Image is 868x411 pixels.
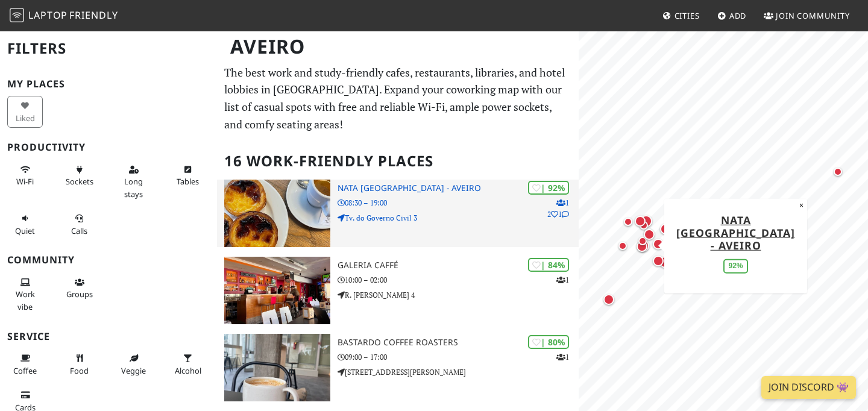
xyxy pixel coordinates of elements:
a: NATA [GEOGRAPHIC_DATA] - Aveiro [676,212,795,252]
img: NATA Lisboa - Aveiro [224,180,330,247]
p: 10:00 – 02:00 [338,274,579,286]
div: | 80% [528,335,569,349]
span: Cities [675,10,700,21]
span: Coffee [13,365,37,376]
div: Map marker [658,221,673,237]
span: Work-friendly tables [177,176,199,187]
a: Add [712,5,752,27]
button: Calls [61,209,97,240]
span: People working [16,289,35,312]
p: 1 2 1 [547,197,569,220]
div: 92% [723,259,747,273]
button: Sockets [61,160,97,192]
h1: Aveiro [221,30,576,63]
span: Food [70,365,89,376]
p: R. [PERSON_NAME] 4 [338,289,579,301]
button: Groups [61,272,97,304]
a: Bastardo Coffee Roasters | 80% 1 Bastardo Coffee Roasters 09:00 – 17:00 [STREET_ADDRESS][PERSON_N... [217,334,579,401]
button: Quiet [7,209,43,240]
button: Close popup [796,198,807,212]
img: Galeria Caffé [224,257,330,324]
p: 08:30 – 19:00 [338,197,579,209]
div: Map marker [635,237,652,254]
button: Food [61,348,97,380]
h3: Bastardo Coffee Roasters [338,337,579,348]
h2: 16 Work-Friendly Places [224,143,571,180]
h3: Productivity [7,142,210,153]
a: NATA Lisboa - Aveiro | 92% 121 NATA [GEOGRAPHIC_DATA] - Aveiro 08:30 – 19:00 Tv. do Governo Civil 3 [217,180,579,247]
span: Power sockets [66,176,93,187]
p: [STREET_ADDRESS][PERSON_NAME] [338,366,579,378]
div: Map marker [641,227,657,242]
span: Long stays [124,176,143,199]
h3: My Places [7,78,210,90]
span: Group tables [66,289,93,300]
button: Tables [170,160,206,192]
span: Alcohol [175,365,201,376]
p: Tv. do Governo Civil 3 [338,212,579,224]
p: 09:00 – 17:00 [338,351,579,363]
span: Quiet [15,225,35,236]
h3: NATA [GEOGRAPHIC_DATA] - Aveiro [338,183,579,193]
a: Join Community [759,5,855,27]
div: Map marker [657,254,674,271]
div: | 92% [528,181,569,195]
div: Map marker [638,213,655,230]
span: Friendly [69,8,118,22]
div: Map marker [650,253,666,269]
div: Map marker [831,165,845,179]
a: Join Discord 👾 [761,376,856,399]
button: Work vibe [7,272,43,316]
a: Cities [658,5,705,27]
span: Video/audio calls [71,225,87,236]
img: LaptopFriendly [10,8,24,22]
div: Map marker [601,292,617,307]
button: Wi-Fi [7,160,43,192]
span: Veggie [121,365,146,376]
button: Coffee [7,348,43,380]
div: Map marker [650,236,666,252]
div: Map marker [637,218,651,233]
p: 1 [556,351,569,363]
img: Bastardo Coffee Roasters [224,334,330,401]
h3: Service [7,331,210,342]
div: Map marker [634,239,650,254]
h3: Galeria Caffé [338,260,579,271]
div: Map marker [632,213,648,229]
p: The best work and study-friendly cafes, restaurants, libraries, and hotel lobbies in [GEOGRAPHIC_... [224,64,571,133]
h3: Community [7,254,210,266]
p: 1 [556,274,569,286]
button: Long stays [116,160,151,204]
div: Map marker [615,239,630,253]
a: LaptopFriendly LaptopFriendly [10,5,118,27]
button: Alcohol [170,348,206,380]
div: | 84% [528,258,569,272]
button: Veggie [116,348,151,380]
span: Add [729,10,747,21]
div: Map marker [635,234,650,248]
span: Laptop [28,8,68,22]
div: Map marker [621,215,635,229]
span: Stable Wi-Fi [16,176,34,187]
a: Galeria Caffé | 84% 1 Galeria Caffé 10:00 – 02:00 R. [PERSON_NAME] 4 [217,257,579,324]
h2: Filters [7,30,210,67]
span: Join Community [776,10,850,21]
